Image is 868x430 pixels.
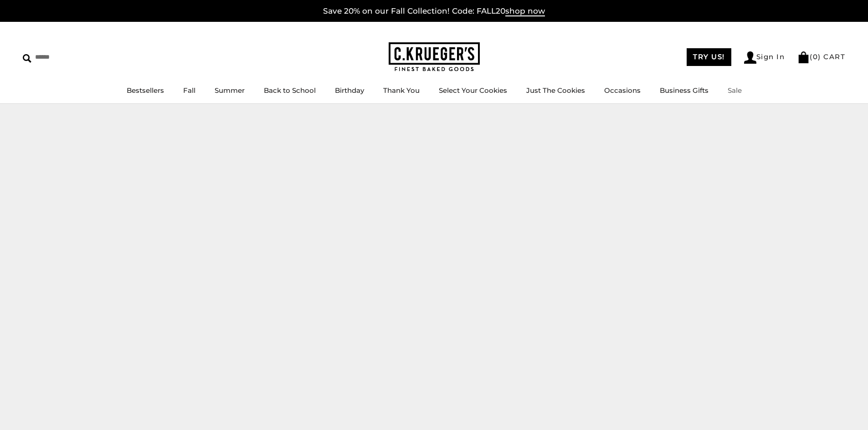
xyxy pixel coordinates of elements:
[505,6,545,16] span: shop now
[23,54,31,63] img: Search
[389,42,480,72] img: C.KRUEGER'S
[264,86,316,95] a: Back to School
[383,86,420,95] a: Thank You
[323,6,545,16] a: Save 20% on our Fall Collection! Code: FALL20shop now
[439,86,507,95] a: Select Your Cookies
[23,50,131,64] input: Search
[215,86,245,95] a: Summer
[797,51,810,63] img: Bag
[335,86,364,95] a: Birthday
[744,51,756,64] img: Account
[687,48,731,66] a: TRY US!
[728,86,742,95] a: Sale
[813,52,818,61] span: 0
[797,52,845,61] a: (0) CART
[744,51,785,64] a: Sign In
[526,86,585,95] a: Just The Cookies
[127,86,164,95] a: Bestsellers
[604,86,641,95] a: Occasions
[660,86,709,95] a: Business Gifts
[183,86,195,95] a: Fall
